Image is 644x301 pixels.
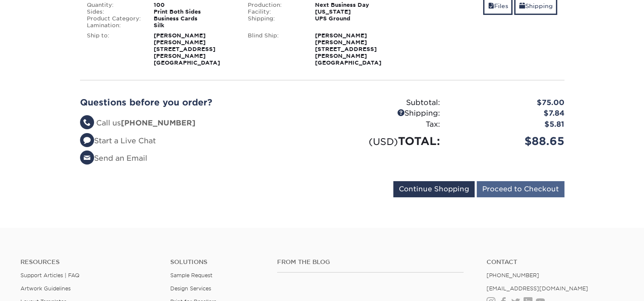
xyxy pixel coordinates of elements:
[170,258,264,266] h4: Solutions
[447,133,571,149] div: $88.65
[241,9,309,15] div: Facility:
[322,119,447,130] div: Tax:
[393,181,475,197] input: Continue Shopping
[447,97,571,108] div: $75.00
[322,108,447,119] div: Shipping:
[121,119,195,127] strong: [PHONE_NUMBER]
[322,97,447,108] div: Subtotal:
[80,154,147,162] a: Send an Email
[241,15,309,22] div: Shipping:
[154,32,220,66] strong: [PERSON_NAME] [PERSON_NAME] [STREET_ADDRESS][PERSON_NAME] [GEOGRAPHIC_DATA]
[488,3,494,9] span: files
[80,97,316,108] h2: Questions before you order?
[147,9,241,15] div: Print Both Sides
[309,9,403,15] div: [US_STATE]
[277,258,464,266] h4: From the Blog
[80,2,148,9] div: Quantity:
[447,119,571,130] div: $5.81
[147,22,241,29] div: Silk
[477,181,564,197] input: Proceed to Checkout
[80,32,148,66] div: Ship to:
[20,285,71,292] a: Artwork Guidelines
[487,258,624,266] a: Contact
[519,3,525,9] span: shipping
[322,133,447,149] div: TOTAL:
[20,272,80,278] a: Support Articles | FAQ
[80,136,156,145] a: Start a Live Chat
[241,2,309,9] div: Production:
[447,108,571,119] div: $7.84
[309,2,403,9] div: Next Business Day
[309,15,403,22] div: UPS Ground
[487,272,539,278] a: [PHONE_NUMBER]
[147,15,241,22] div: Business Cards
[80,15,148,22] div: Product Category:
[170,285,211,292] a: Design Services
[80,22,148,29] div: Lamination:
[241,32,309,66] div: Blind Ship:
[369,136,398,147] small: (USD)
[315,32,381,66] strong: [PERSON_NAME] [PERSON_NAME] [STREET_ADDRESS][PERSON_NAME] [GEOGRAPHIC_DATA]
[487,285,588,292] a: [EMAIL_ADDRESS][DOMAIN_NAME]
[20,258,157,266] h4: Resources
[147,2,241,9] div: 100
[80,9,148,15] div: Sides:
[80,118,316,129] li: Call us
[170,272,212,278] a: Sample Request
